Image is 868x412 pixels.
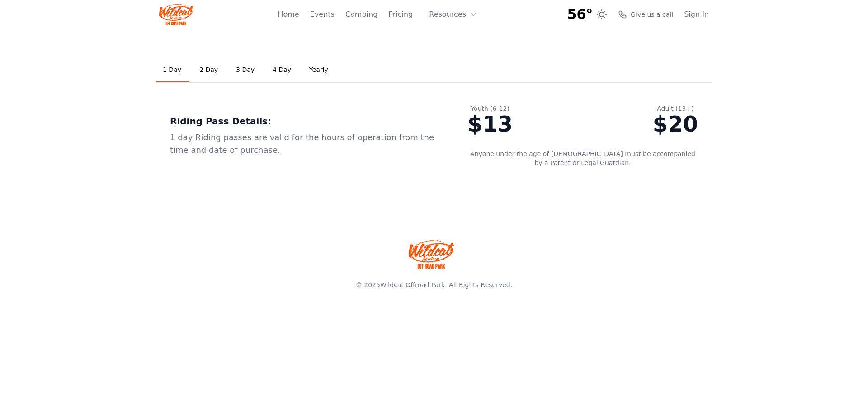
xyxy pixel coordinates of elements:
[467,113,513,135] div: $13
[302,58,335,82] a: Yearly
[265,58,298,82] a: 4 Day
[356,281,512,289] span: © 2025 . All Rights Reserved.
[170,115,439,128] div: Riding Pass Details:
[467,149,698,167] p: Anyone under the age of [DEMOGRAPHIC_DATA] must be accompanied by a Parent or Legal Guardian.
[278,9,299,20] a: Home
[567,6,593,23] span: 56°
[618,10,673,19] a: Give us a call
[310,9,335,20] a: Events
[684,9,709,20] a: Sign In
[388,9,413,20] a: Pricing
[631,10,673,19] span: Give us a call
[156,58,189,82] a: 1 Day
[424,5,482,24] button: Resources
[170,131,439,156] div: 1 day Riding passes are valid for the hours of operation from the time and date of purchase.
[380,281,445,289] a: Wildcat Offroad Park
[159,4,193,25] img: Wildcat Logo
[409,240,454,269] img: Wildcat Offroad park
[653,113,698,135] div: $20
[345,9,377,20] a: Camping
[192,58,225,82] a: 2 Day
[653,104,698,113] div: Adult (13+)
[467,104,513,113] div: Youth (6-12)
[229,58,262,82] a: 3 Day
